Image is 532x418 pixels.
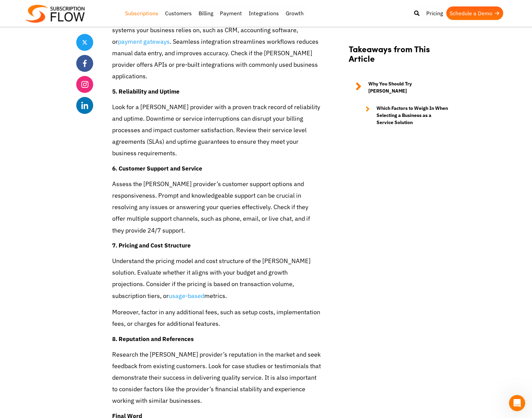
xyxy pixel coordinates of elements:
[112,349,321,407] p: Research the [PERSON_NAME] provider’s reputation in the market and seek feedback from existing cu...
[112,306,321,330] p: Moreover, factor in any additional fees, such as setup costs, implementation fees, or charges for...
[112,13,321,82] p: Consider the [PERSON_NAME] solution’s integration capabilities with other systems your business r...
[349,80,449,95] a: Why You Should Try [PERSON_NAME]
[112,178,321,236] p: Assess the [PERSON_NAME] provider’s customer support options and responsiveness. Prompt and knowl...
[217,6,245,20] a: Payment
[112,335,194,343] strong: 8. Reputation and References
[25,5,85,23] img: Subscriptionflow
[162,6,195,20] a: Customers
[195,6,217,20] a: Billing
[368,80,449,95] strong: Why You Should Try [PERSON_NAME]
[446,6,503,20] a: Schedule a Demo
[122,6,162,20] a: Subscriptions
[245,6,282,20] a: Integrations
[376,105,449,126] strong: Which Factors to Weigh In When Selecting a Business as a Service Solution
[349,44,449,70] h2: Takeaways from This Article
[118,38,170,45] a: payment gateways
[359,105,449,126] a: Which Factors to Weigh In When Selecting a Business as a Service Solution
[509,395,525,411] iframe: Intercom live chat
[112,101,321,159] p: Look for a [PERSON_NAME] provider with a proven track record of reliability and uptime. Downtime ...
[282,6,307,20] a: Growth
[112,87,180,95] strong: 5. Reliability and Uptime
[112,255,321,302] p: Understand the pricing model and cost structure of the [PERSON_NAME] solution. Evaluate whether i...
[112,241,191,249] strong: 7. Pricing and Cost Structure
[112,164,202,172] strong: 6. Customer Support and Service
[423,6,446,20] a: Pricing
[169,292,204,300] a: usage-based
